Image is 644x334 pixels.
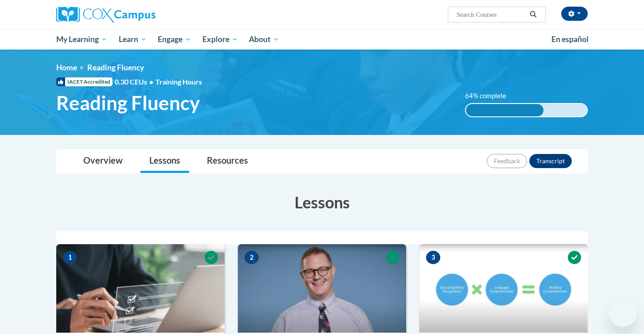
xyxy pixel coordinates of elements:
a: About [244,29,285,50]
a: Home [56,63,77,72]
a: Cox Campus [56,7,225,23]
a: En español [546,30,594,49]
button: Search [527,9,540,20]
h3: Lessons [56,191,588,213]
span: Engage [158,34,191,45]
input: Search Courses [456,9,527,20]
span: En español [551,35,589,44]
label: 64% complete [465,91,516,101]
a: Explore [197,29,244,50]
img: Course Image [56,244,225,333]
span: Training Hours [155,77,202,86]
span: My Learning [56,34,107,45]
span: Reading Fluency [87,63,144,72]
button: Transcript [529,154,572,168]
a: Lessons [140,150,189,173]
button: Feedback [487,154,527,168]
a: Learn [113,29,152,50]
a: Engage [152,29,197,50]
span: 0.30 CEUs [115,77,155,87]
span: 2 [244,251,259,264]
span: 3 [426,251,440,264]
div: Main menu [43,29,601,50]
button: Account Settings [561,7,588,21]
img: Course Image [238,244,406,333]
a: Overview [74,150,132,173]
a: Resources [198,150,257,173]
span: IACET Accredited [56,77,113,86]
iframe: Button to launch messaging window [609,299,637,327]
span: 1 [63,251,77,264]
span: Reading Fluency [56,91,200,115]
span: About [249,34,279,45]
a: My Learning [50,29,113,50]
img: Course Image [419,244,588,333]
span: • [149,77,153,86]
span: Explore [202,34,238,45]
img: Cox Campus [56,7,155,23]
span: Learn [119,34,147,45]
div: 64% complete [466,104,543,116]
